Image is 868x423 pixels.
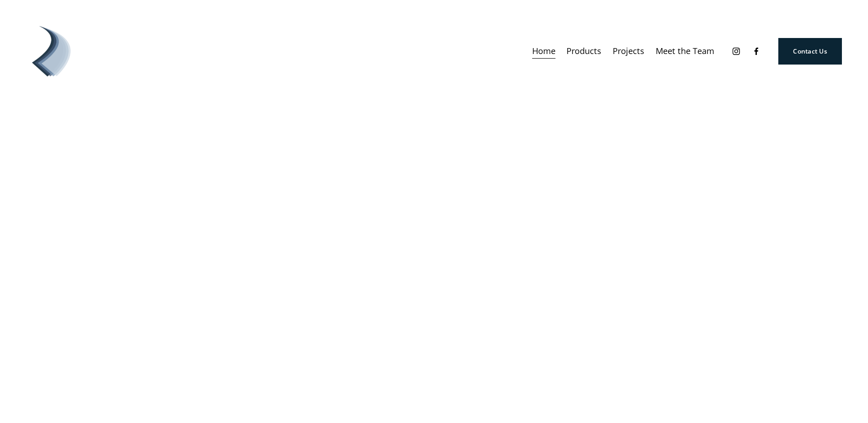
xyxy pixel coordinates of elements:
span: Products [566,43,601,59]
a: folder dropdown [566,43,601,60]
a: Facebook [752,47,761,56]
a: Contact Us [778,38,842,64]
a: Projects [613,43,644,60]
img: Debonair | Curtains, Blinds, Shutters &amp; Awnings [26,26,76,76]
a: Instagram [732,47,741,56]
a: Home [532,43,555,60]
a: Meet the Team [656,43,714,60]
